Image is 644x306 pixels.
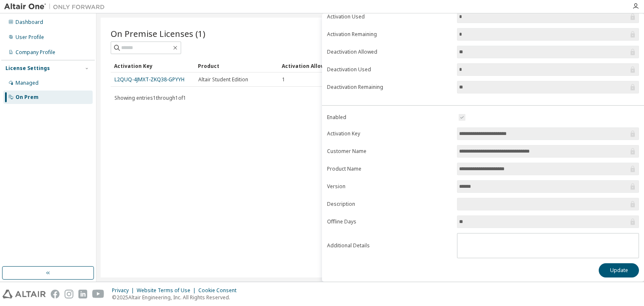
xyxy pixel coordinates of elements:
label: Deactivation Remaining [327,84,452,91]
label: Activation Remaining [327,31,452,38]
label: Customer Name [327,148,452,155]
span: On Premise Licenses (1) [111,28,205,39]
div: Managed [16,80,39,86]
div: Dashboard [16,19,43,26]
label: Product Name [327,166,452,172]
img: facebook.svg [51,290,60,298]
div: Website Terms of Use [137,287,198,294]
a: L2QUQ-4JMXT-ZKQ38-GPYYH [114,76,184,83]
div: Cookie Consent [198,287,241,294]
label: Deactivation Used [327,66,452,73]
label: Description [327,201,452,207]
label: Additional Details [327,242,452,249]
img: instagram.svg [65,290,73,298]
div: Company Profile [16,49,55,56]
div: Product [198,59,275,73]
span: Altair Student Edition [198,76,248,83]
button: Update [599,263,639,277]
label: Activation Used [327,13,452,20]
div: Activation Allowed [282,59,359,73]
span: Showing entries 1 through 1 of 1 [114,94,186,101]
p: © 2025 Altair Engineering, Inc. All Rights Reserved. [112,294,241,301]
div: Activation Key [114,59,191,73]
label: Version [327,183,452,190]
div: On Prem [16,94,39,101]
label: Deactivation Allowed [327,49,452,55]
label: Activation Key [327,130,452,137]
img: linkedin.svg [78,290,87,298]
img: youtube.svg [92,290,104,298]
span: 1 [282,76,285,83]
div: License Settings [5,65,50,72]
label: Offline Days [327,218,452,225]
img: Altair One [4,3,109,11]
div: Privacy [112,287,137,294]
label: Enabled [327,114,452,121]
div: User Profile [16,34,44,41]
img: altair_logo.svg [3,290,46,298]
